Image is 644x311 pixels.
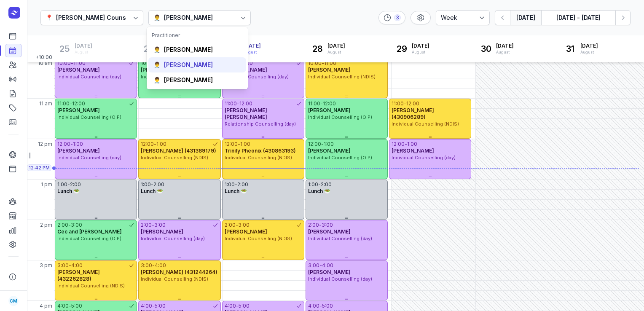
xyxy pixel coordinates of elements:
span: [PERSON_NAME] [392,147,434,154]
div: 4:00 [322,262,333,269]
span: Individual Counselling (day) [225,74,289,80]
span: [PERSON_NAME] (431244264) [141,269,217,275]
div: 11:00 [324,60,336,67]
span: Individual Counselling (NDIS) [141,155,208,161]
div: - [238,141,240,147]
span: Individual Counselling (O.P) [141,74,205,80]
div: - [405,141,407,147]
span: Individual Counselling (NDIS) [141,276,208,282]
span: [PERSON_NAME] [57,147,100,154]
div: 26 [142,42,156,56]
span: Individual Counselling (day) [392,155,456,161]
span: [PERSON_NAME] [308,107,351,113]
span: 2 pm [40,222,52,228]
span: 12 pm [38,141,52,147]
div: - [235,181,237,188]
div: [PERSON_NAME] Counselling [56,13,142,23]
span: [PERSON_NAME] [PERSON_NAME] [225,107,267,120]
span: Cec and [PERSON_NAME] [57,228,122,235]
div: 4:00 [225,303,236,309]
span: [DATE] [75,43,92,49]
div: - [321,141,324,147]
span: 10 am [38,60,52,67]
div: 4:00 [57,303,69,309]
div: - [152,303,155,309]
div: 1:00 [156,141,166,147]
span: [PERSON_NAME] [308,67,351,73]
div: - [236,303,239,309]
div: August [412,49,429,55]
span: [PERSON_NAME] (432262828) [57,269,100,282]
span: [DATE] [412,43,429,49]
div: 10:00 [141,60,154,67]
span: Individual Counselling (NDIS) [392,121,459,127]
span: 12:42 PM [29,164,50,171]
div: 1:00 [57,181,67,188]
div: 1:00 [240,141,250,147]
span: [PERSON_NAME] [308,269,351,275]
span: Individual Counselling (day) [308,236,372,241]
div: 10:00 [308,60,322,67]
div: 11:00 [392,100,404,107]
span: Trinity Pheonix (430863193) [225,147,296,154]
div: - [320,100,323,107]
div: - [68,222,71,228]
div: - [319,222,322,228]
div: August [327,49,345,55]
span: [DATE] [580,43,598,49]
div: 1:00 [225,181,235,188]
span: Lunch 🥗 [225,188,247,194]
div: 2:00 [225,222,236,228]
div: 12:00 [323,100,336,107]
div: 3:00 [141,262,152,269]
div: 2:00 [141,222,152,228]
div: 3:00 [71,222,82,228]
div: 28 [311,42,324,56]
span: [DATE] [327,43,345,49]
div: August [580,49,598,55]
div: - [70,141,73,147]
span: Individual Counselling (O.P) [308,155,372,161]
span: Individual Counselling (day) [308,276,372,282]
span: [DATE] [496,43,514,49]
div: 👨‍⚕️ [153,13,161,23]
div: - [70,100,72,107]
div: - [71,60,73,67]
div: 👨‍⚕️ [153,76,161,84]
div: 12:00 [225,141,238,147]
span: [PERSON_NAME] (430906289) [392,107,434,120]
span: Individual Counselling (day) [141,236,205,241]
div: [PERSON_NAME] [164,76,213,84]
div: 12:00 [392,141,405,147]
div: - [236,222,238,228]
span: Lunch 🥗 [308,188,330,194]
span: 4 pm [40,303,52,309]
span: Individual Counselling (O.P) [57,114,121,120]
div: 2:00 [237,181,248,188]
div: - [404,100,406,107]
div: - [154,141,156,147]
span: Individual Counselling (O.P) [57,236,121,241]
div: 12:00 [57,141,70,147]
span: Relationship Counselling (day) [225,121,296,127]
div: 10:00 [57,60,71,67]
div: 5:00 [322,303,333,309]
div: 5:00 [71,303,82,309]
span: [PERSON_NAME] [308,147,351,154]
div: 5:00 [239,303,250,309]
div: - [319,303,322,309]
span: [PERSON_NAME] (431389179) [141,147,216,154]
div: 2:00 [70,181,81,188]
div: 4:00 [155,262,166,269]
span: 1 pm [41,181,52,188]
div: 12:00 [239,100,252,107]
span: [PERSON_NAME] [141,228,183,235]
div: - [152,262,155,269]
div: 2:00 [153,181,164,188]
span: Individual Counselling (day) [57,74,121,80]
div: August [75,49,92,55]
div: 30 [479,42,493,56]
span: [PERSON_NAME] [141,67,183,73]
div: 11:00 [308,100,320,107]
div: 2:00 [321,181,332,188]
